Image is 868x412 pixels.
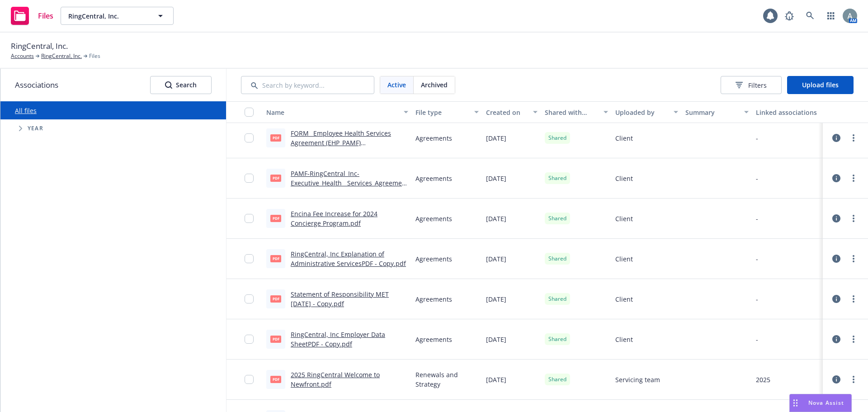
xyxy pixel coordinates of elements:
a: Accounts [11,52,34,60]
span: pdf [270,175,281,181]
span: Shared [548,255,566,263]
div: Linked associations [756,108,819,117]
button: Filters [721,76,782,94]
div: File type [415,108,469,117]
button: Summary [682,101,752,123]
button: Linked associations [752,101,823,123]
span: [DATE] [486,254,506,264]
input: Toggle Row Selected [245,375,254,384]
input: Toggle Row Selected [245,133,254,142]
span: Client [615,133,633,143]
span: [DATE] [486,335,506,344]
div: Uploaded by [615,108,669,117]
span: Shared [548,134,566,142]
span: Year [28,126,43,131]
div: Shared with client [545,108,598,117]
div: - [756,335,758,344]
span: pdf [270,255,281,262]
div: - [756,133,758,143]
a: more [848,294,859,304]
a: more [848,253,859,264]
a: more [848,374,859,385]
span: Filters [748,81,767,90]
button: Uploaded by [612,101,682,123]
div: - [756,294,758,304]
a: Report a Bug [780,7,798,25]
input: Toggle Row Selected [245,174,254,183]
span: Shared [548,375,566,384]
div: 2025 [756,375,770,384]
span: RingCentral, Inc. [68,11,146,21]
span: Client [615,174,633,183]
span: Upload files [802,81,839,89]
a: more [848,133,859,143]
button: Shared with client [541,101,612,123]
a: PAMF-RingCentral_Inc-Executive_Health__Services_Agreement_(01591587xBA01C).DOCX.pdf [291,169,408,197]
div: Search [165,76,197,94]
a: more [848,173,859,184]
a: FORM_ Employee Health Services Agreement (EHP_PAMF) (01244275.DOCX-2).pdf [291,129,391,156]
span: Shared [548,335,566,343]
button: SearchSearch [150,76,212,94]
span: [DATE] [486,375,506,384]
span: Client [615,254,633,264]
svg: Search [165,81,172,89]
span: Client [615,294,633,304]
div: Summary [685,108,739,117]
span: [DATE] [486,294,506,304]
span: Agreements [415,174,452,183]
div: - [756,214,758,223]
span: pdf [270,295,281,302]
a: 2025 RingCentral Welcome to Newfront.pdf [291,370,380,388]
span: Servicing team [615,375,660,384]
span: Files [38,12,53,19]
img: photo [843,9,857,23]
span: [DATE] [486,214,506,223]
span: pdf [270,336,281,342]
input: Toggle Row Selected [245,335,254,344]
span: Files [89,52,100,60]
span: Agreements [415,214,452,223]
button: Upload files [787,76,854,94]
button: Name [263,101,412,123]
input: Select all [245,108,254,117]
a: RingCentral, Inc. [41,52,82,60]
a: RingCentral, Inc Explanation of Administrative ServicesPDF - Copy.pdf [291,250,406,268]
span: Client [615,214,633,223]
span: Agreements [415,254,452,264]
span: Associations [15,79,58,91]
span: [DATE] [486,133,506,143]
div: Created on [486,108,528,117]
span: Agreements [415,335,452,344]
input: Toggle Row Selected [245,294,254,303]
span: Client [615,335,633,344]
button: Created on [482,101,541,123]
span: RingCentral, Inc. [11,40,68,52]
a: Statement of Responsibility MET [DATE] - Copy.pdf [291,290,389,308]
span: Shared [548,214,566,223]
span: Archived [421,80,448,90]
span: Shared [548,295,566,303]
div: - [756,174,758,183]
span: Nova Assist [808,399,844,407]
div: Drag to move [790,394,801,412]
span: Renewals and Strategy [415,370,479,389]
a: Files [7,3,57,28]
span: Agreements [415,133,452,143]
span: pdf [270,376,281,383]
span: Agreements [415,294,452,304]
a: All files [15,106,37,115]
a: more [848,334,859,345]
span: Shared [548,174,566,182]
div: - [756,254,758,264]
a: Encina Fee Increase for 2024 Concierge Program.pdf [291,209,377,227]
a: Switch app [822,7,840,25]
input: Toggle Row Selected [245,214,254,223]
span: Active [387,80,406,90]
div: Name [266,108,398,117]
a: RingCentral, Inc Employer Data SheetPDF - Copy.pdf [291,330,385,348]
span: Filters [736,81,767,90]
div: Tree Example [0,119,226,137]
span: [DATE] [486,174,506,183]
button: RingCentral, Inc. [61,7,174,25]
